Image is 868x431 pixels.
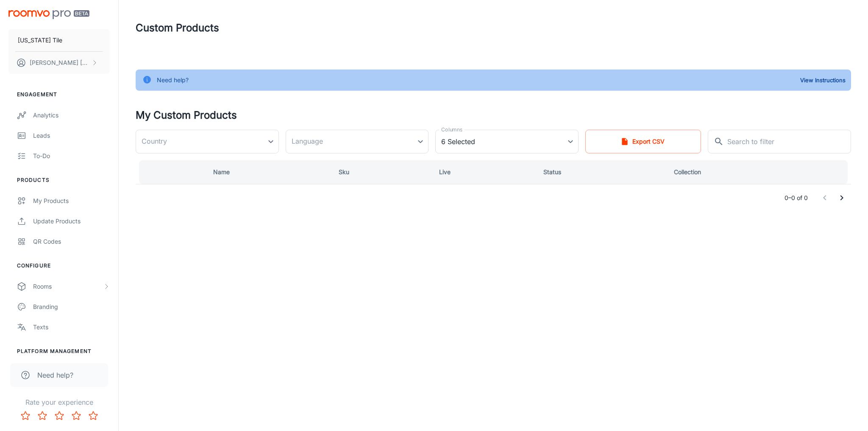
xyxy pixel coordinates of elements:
[727,130,851,153] input: Search to filter
[8,52,110,74] button: [PERSON_NAME] [PERSON_NAME]
[585,130,701,153] button: Export CSV
[206,160,332,184] th: Name
[33,131,110,140] div: Leads
[30,58,89,67] p: [PERSON_NAME] [PERSON_NAME]
[8,29,110,51] button: [US_STATE] Tile
[667,160,851,184] th: Collection
[33,217,110,226] div: Update Products
[157,72,189,88] div: Need help?
[136,20,219,36] h1: Custom Products
[33,196,110,206] div: My Products
[537,160,667,184] th: Status
[435,130,579,153] div: 6 Selected
[18,36,62,45] p: [US_STATE] Tile
[441,126,462,133] label: Columns
[833,189,850,206] button: Go to next page
[798,74,848,86] button: View Instructions
[8,10,89,19] img: Roomvo PRO Beta
[33,111,110,120] div: Analytics
[33,237,110,246] div: QR Codes
[432,160,537,184] th: Live
[785,193,808,203] p: 0–0 of 0
[33,151,110,161] div: To-do
[136,108,851,123] h4: My Custom Products
[332,160,433,184] th: Sku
